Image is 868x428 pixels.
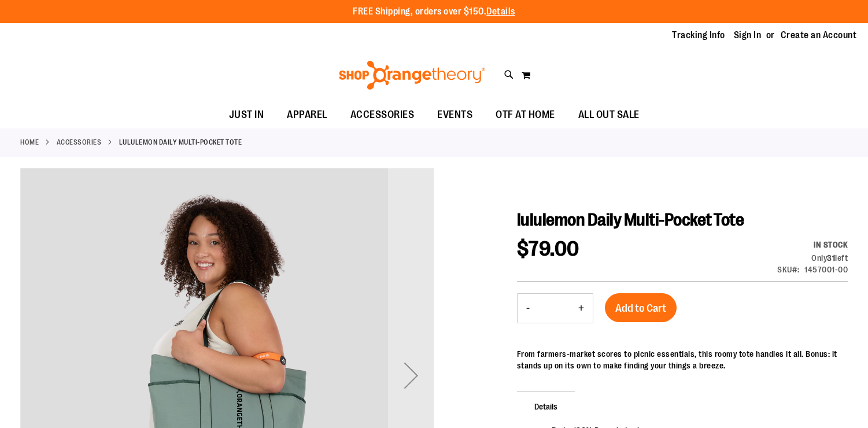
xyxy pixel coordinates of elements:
strong: SKU [777,265,800,274]
div: From farmers-market scores to picnic essentials, this roomy tote handles it all. Bonus: it stands... [517,348,848,371]
a: ACCESSORIES [57,137,102,147]
div: Only 31 left [777,252,848,264]
span: $79.00 [517,237,579,261]
span: In stock [814,240,848,249]
span: OTF AT HOME [496,102,555,128]
span: APPAREL [287,102,327,128]
strong: 31 [827,253,835,263]
p: FREE Shipping, orders over $150. [353,5,515,19]
button: Decrease product quantity [518,294,538,323]
input: Product quantity [538,294,570,322]
span: lululemon Daily Multi-Pocket Tote [517,210,744,230]
strong: lululemon Daily Multi-Pocket Tote [119,137,242,147]
img: Shop Orangetheory [337,61,487,90]
a: Details [486,6,515,17]
div: Availability [777,239,848,250]
span: JUST IN [229,102,264,128]
span: Details [517,391,575,421]
button: Increase product quantity [570,294,593,323]
a: Create an Account [781,29,857,42]
span: ACCESSORIES [350,102,415,128]
a: Sign In [734,29,762,42]
span: EVENTS [437,102,472,128]
span: ALL OUT SALE [578,102,640,128]
span: Add to Cart [615,302,666,315]
a: Tracking Info [672,29,725,42]
a: Home [20,137,39,147]
div: 1457001-00 [804,264,848,275]
button: Add to Cart [605,293,677,322]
